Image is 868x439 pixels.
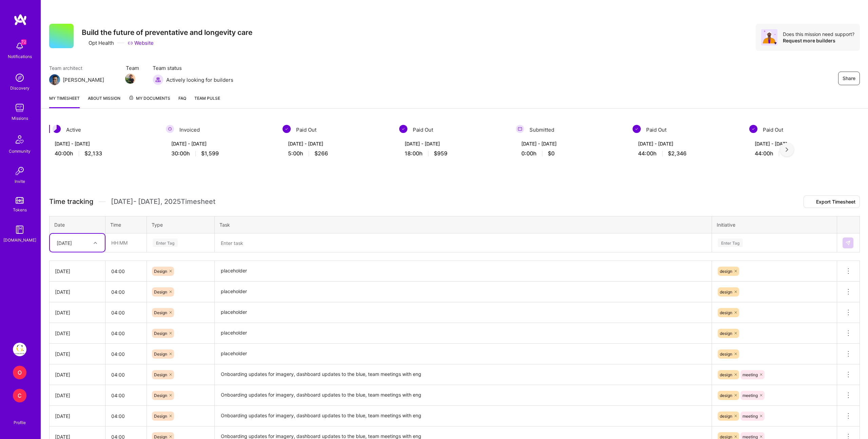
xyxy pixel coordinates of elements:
[13,206,27,213] div: Tokens
[166,76,233,83] span: Actively looking for builders
[215,324,711,343] textarea: placeholder
[50,216,105,233] th: Date
[215,365,711,384] textarea: Onboarding updates for imagery, dashboard updates to the blue, team meetings with eng
[434,150,447,157] span: $959
[288,140,386,147] div: [DATE] - [DATE]
[11,366,28,379] a: O
[718,237,743,248] div: Enter Tag
[405,140,502,147] div: [DATE] - [DATE]
[13,101,26,115] img: teamwork
[786,147,788,152] img: right
[171,150,269,157] div: 30:00 h
[55,150,152,157] div: 40:00 h
[742,414,758,419] span: meeting
[129,95,170,108] a: My Documents
[153,64,233,72] span: Team status
[399,125,407,133] img: Paid Out
[55,140,152,147] div: [DATE] - [DATE]
[154,289,167,294] span: Design
[521,140,619,147] div: [DATE] - [DATE]
[720,310,732,315] span: design
[838,72,860,85] button: Share
[215,406,711,426] textarea: Onboarding updates for imagery, dashboard updates to the blue, team meetings with eng
[126,73,135,84] a: Team Member Avatar
[638,140,736,147] div: [DATE] - [DATE]
[129,95,170,102] span: My Documents
[13,343,26,356] img: Guidepoint: Client Platform
[106,304,146,322] input: HH:MM
[720,393,732,398] span: design
[154,414,167,419] span: Design
[717,221,832,228] div: Initiative
[201,150,219,157] span: $1,599
[125,74,135,84] img: Team Member Avatar
[166,125,274,135] div: Invoiced
[106,234,146,252] input: HH:MM
[53,125,61,133] img: Active
[153,237,178,248] div: Enter Tag
[215,386,711,405] textarea: Onboarding updates for imagery, dashboard updates to the blue, team meetings with eng
[755,150,852,157] div: 44:00 h
[171,140,269,147] div: [DATE] - [DATE]
[314,150,328,157] span: $266
[110,221,142,228] div: Time
[14,419,26,425] div: Profile
[3,236,36,244] div: [DOMAIN_NAME]
[194,96,220,101] span: Team Pulse
[63,76,104,83] div: [PERSON_NAME]
[845,240,851,246] img: Submit
[126,64,139,72] span: Team
[11,343,28,356] a: Guidepoint: Client Platform
[154,351,167,357] span: Design
[804,195,860,208] button: Export Timesheet
[13,164,26,178] img: Invite
[166,125,174,133] img: Invoiced
[761,29,777,45] img: Avatar
[288,150,386,157] div: 5:00 h
[13,389,26,402] div: C
[49,197,93,206] span: Time tracking
[82,39,114,46] div: Opt Health
[10,84,30,92] div: Discovery
[14,14,27,26] img: logo
[49,64,112,72] span: Team architect
[106,366,146,384] input: HH:MM
[55,309,100,316] div: [DATE]
[843,75,855,82] span: Share
[548,150,555,157] span: $0
[147,216,215,233] th: Type
[749,125,858,135] div: Paid Out
[106,262,146,280] input: HH:MM
[57,239,72,246] div: [DATE]
[82,28,252,37] h3: Build the future of preventative and longevity care
[720,289,732,294] span: design
[106,407,146,425] input: HH:MM
[82,40,87,46] i: icon CompanyGray
[154,393,167,398] span: Design
[808,200,813,205] i: icon Download
[215,282,711,302] textarea: placeholder
[55,350,100,358] div: [DATE]
[783,31,854,37] div: Does this mission need support?
[106,345,146,363] input: HH:MM
[49,95,80,108] a: My timesheet
[21,39,26,45] span: 72
[15,178,25,185] div: Invite
[720,269,732,274] span: design
[154,372,167,377] span: Design
[84,150,102,157] span: $2,133
[742,372,758,377] span: meeting
[106,386,146,404] input: HH:MM
[668,150,687,157] span: $2,346
[11,389,28,402] a: C
[55,371,100,378] div: [DATE]
[154,269,167,274] span: Design
[178,95,186,108] a: FAQ
[153,74,163,85] img: Actively looking for builders
[55,268,100,275] div: [DATE]
[720,414,732,419] span: design
[154,310,167,315] span: Design
[128,39,154,46] a: Website
[55,413,100,420] div: [DATE]
[106,283,146,301] input: HH:MM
